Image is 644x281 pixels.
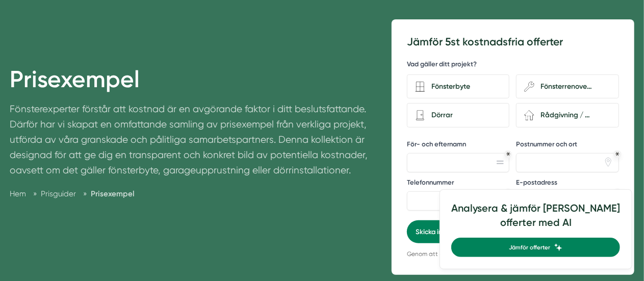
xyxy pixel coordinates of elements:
[10,101,368,183] p: Fönsterexperter förstår att kostnad är en avgörande faktor i ditt beslutsfattande. Därför har vi ...
[91,189,135,198] a: Prisexempel
[41,189,78,198] a: Prisguider
[407,249,619,260] p: Genom att använda formuläret godkänner du vår integritetspolicy.
[407,60,477,71] h5: Vad gäller ditt projekt?
[41,189,76,198] span: Prisguider
[516,178,619,189] label: E-postadress
[10,189,26,198] a: Hem
[407,35,619,49] h3: Jämför 5st kostnadsfria offerter
[407,140,509,151] label: För- och efternamn
[509,243,550,252] span: Jämför offerter
[451,238,620,257] a: Jämför offerter
[10,66,368,101] h1: Prisexempel
[407,220,451,243] button: Skicka in
[615,152,620,156] div: Obligatoriskt
[33,188,37,200] span: »
[451,201,620,238] h4: Analysera & jämför [PERSON_NAME] offerter med AI
[516,140,619,151] label: Postnummer och ort
[506,152,510,156] div: Obligatoriskt
[10,188,368,200] nav: Breadcrumb
[407,178,509,189] label: Telefonnummer
[83,188,87,200] span: »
